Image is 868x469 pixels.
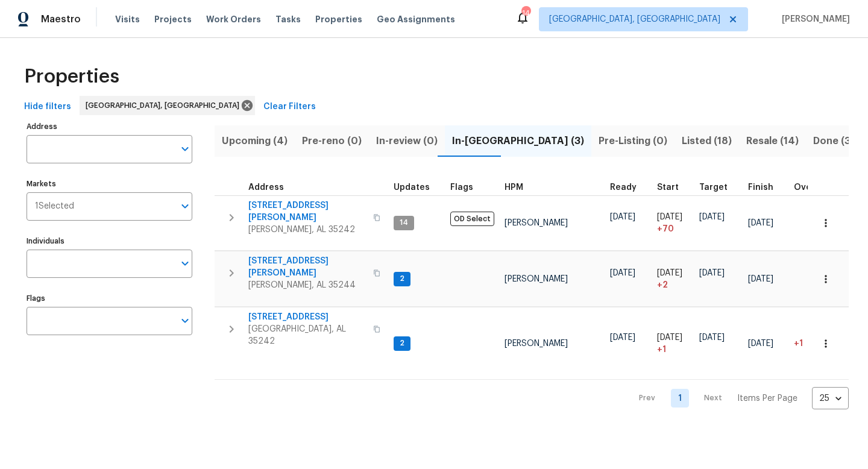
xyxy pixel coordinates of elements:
span: Hide filters [24,99,71,115]
span: In-[GEOGRAPHIC_DATA] (3) [452,133,584,150]
button: Open [177,312,193,329]
span: + 2 [657,279,668,291]
span: Tasks [275,15,301,24]
span: Pre-reno (0) [302,133,362,150]
span: + 1 [657,344,666,356]
a: Goto page 1 [671,389,689,408]
span: Visits [115,13,140,25]
label: Markets [27,180,192,187]
span: Pre-Listing (0) [599,133,667,150]
td: Project started 70 days late [652,195,694,251]
span: [DATE] [748,219,773,227]
span: [PERSON_NAME] [505,219,568,227]
nav: Pagination Navigation [627,387,849,409]
span: Work Orders [206,13,261,25]
span: 14 [395,218,413,228]
td: 1 day(s) past target finish date [789,307,841,380]
span: [PERSON_NAME] [777,13,850,25]
button: Hide filters [19,96,76,118]
span: [DATE] [657,333,682,342]
span: In-review (0) [376,133,438,150]
span: [DATE] [610,269,635,277]
span: [STREET_ADDRESS][PERSON_NAME] [248,255,366,279]
span: OD Select [450,212,494,226]
span: Flags [450,183,473,192]
span: Properties [315,13,362,25]
div: Days past target finish date [794,183,836,192]
span: Maestro [41,13,81,25]
span: Overall [794,183,825,192]
span: Start [657,183,679,192]
label: Address [27,123,192,130]
td: Project started 2 days late [652,251,694,307]
div: Projected renovation finish date [748,183,784,192]
label: Flags [27,295,192,302]
span: 2 [395,338,409,348]
span: [DATE] [699,269,725,277]
span: 2 [395,274,409,284]
span: Ready [610,183,637,192]
span: +1 [794,339,803,348]
span: [DATE] [699,333,725,342]
span: [GEOGRAPHIC_DATA], [GEOGRAPHIC_DATA] [86,99,244,112]
label: Individuals [27,238,192,245]
span: Updates [394,183,430,192]
span: Projects [154,13,192,25]
span: Target [699,183,728,192]
div: 25 [812,383,849,414]
span: Listed (18) [682,133,732,150]
span: Finish [748,183,773,192]
span: [DATE] [610,213,635,221]
div: Target renovation project end date [699,183,738,192]
span: Resale (14) [746,133,799,150]
span: Geo Assignments [377,13,455,25]
button: Open [177,198,193,215]
span: [GEOGRAPHIC_DATA], [GEOGRAPHIC_DATA] [549,13,720,25]
div: Actual renovation start date [657,183,690,192]
span: [DATE] [657,213,682,221]
span: [PERSON_NAME] [505,339,568,348]
span: [STREET_ADDRESS] [248,311,366,323]
span: [DATE] [699,213,725,221]
span: [GEOGRAPHIC_DATA], AL 35242 [248,323,366,347]
button: Open [177,140,193,157]
div: [GEOGRAPHIC_DATA], [GEOGRAPHIC_DATA] [80,96,255,115]
p: Items Per Page [737,392,797,404]
button: Open [177,255,193,272]
span: 1 Selected [35,201,74,212]
td: Project started 1 days late [652,307,694,380]
span: + 70 [657,223,674,235]
span: Upcoming (4) [222,133,288,150]
span: [DATE] [748,339,773,348]
span: HPM [505,183,523,192]
span: Done (365) [813,133,867,150]
button: Clear Filters [259,96,321,118]
span: [PERSON_NAME], AL 35242 [248,224,366,236]
span: [PERSON_NAME] [505,275,568,283]
div: Earliest renovation start date (first business day after COE or Checkout) [610,183,647,192]
span: [DATE] [657,269,682,277]
span: Clear Filters [263,99,316,115]
span: [DATE] [610,333,635,342]
span: Address [248,183,284,192]
span: Properties [24,71,119,83]
span: [PERSON_NAME], AL 35244 [248,279,366,291]
span: [STREET_ADDRESS][PERSON_NAME] [248,200,366,224]
div: 14 [521,7,530,19]
span: [DATE] [748,275,773,283]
